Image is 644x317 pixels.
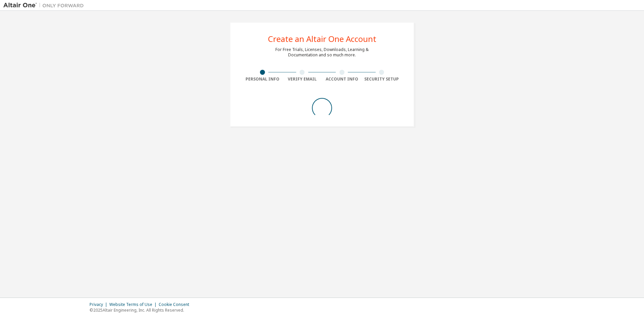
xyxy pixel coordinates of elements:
div: Account Info [322,76,362,82]
div: Verify Email [282,76,322,82]
div: Website Terms of Use [109,302,159,307]
div: Personal Info [243,76,282,82]
div: Security Setup [362,76,402,82]
div: Create an Altair One Account [268,35,376,43]
div: For Free Trials, Licenses, Downloads, Learning & Documentation and so much more. [275,47,369,58]
div: Privacy [90,302,109,307]
p: © 2025 Altair Engineering, Inc. All Rights Reserved. [90,307,193,313]
img: Altair One [3,2,87,9]
div: Cookie Consent [159,302,193,307]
